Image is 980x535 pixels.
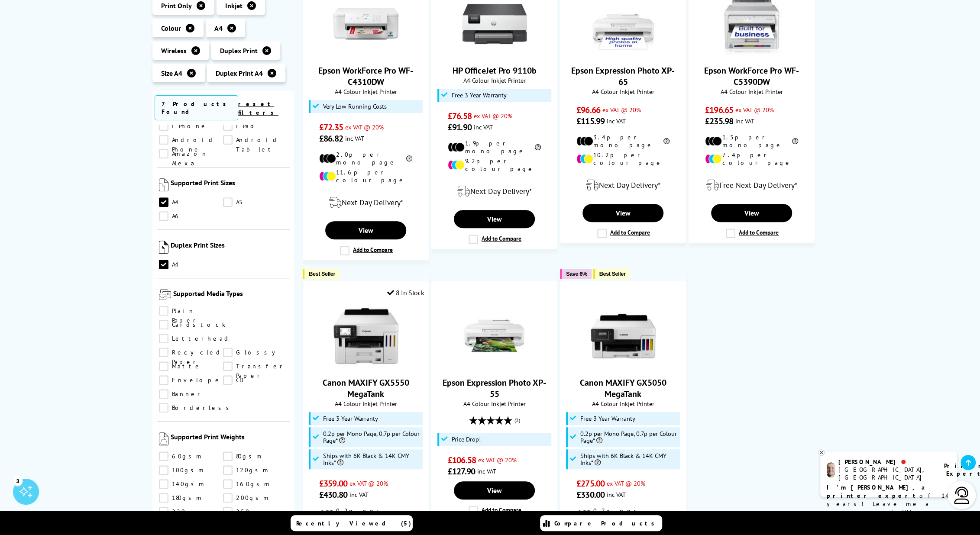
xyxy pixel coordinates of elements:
span: Supported Print Sizes [171,178,288,193]
div: 8 In Stock [387,288,424,297]
li: 11.6p per colour page [319,168,412,184]
a: Epson Expression Photo XP-65 [591,49,656,58]
span: inc VAT [349,490,369,499]
span: £196.65 [705,104,733,116]
button: Save 6% [560,269,591,279]
span: Price Drop! [452,436,481,443]
span: ex VAT @ 20% [735,106,774,114]
a: Epson WorkForce Pro WF-C5390DW [704,65,799,87]
span: Free 3 Year Warranty [580,415,635,422]
span: Recently Viewed (5) [296,519,411,527]
img: Epson Expression Photo XP-55 [462,303,527,368]
span: £275.00 [576,478,605,489]
img: Supported Print Sizes [159,178,169,191]
img: Canon MAXIFY GX5550 MegaTank [333,303,398,368]
a: Canon MAXIFY GX5550 MegaTank [323,377,409,400]
span: Duplex Print Sizes [171,241,288,255]
a: Recycled Paper [159,348,223,357]
img: ashley-livechat.png [827,462,835,477]
a: Glossy [223,348,288,357]
img: user-headset-light.svg [953,487,970,504]
li: 1.5p per mono page [705,133,798,149]
a: A4 [159,260,223,269]
span: inc VAT [607,490,626,499]
li: 7.4p per colour page [705,151,798,167]
span: inc VAT [735,117,754,125]
span: Size A4 [161,69,182,77]
span: 0.2p per Mono Page, 0.7p per Colour Page* [323,430,421,444]
div: 3 [13,476,23,485]
div: modal_delivery [436,179,553,203]
a: 250gsm [223,507,288,516]
a: A6 [159,211,223,221]
button: Best Seller [593,269,630,279]
span: £330.00 [576,489,605,500]
a: View [454,481,534,500]
a: 160gsm [223,479,288,489]
span: £430.80 [319,489,347,500]
a: View [325,221,406,239]
a: A4 [159,197,223,207]
label: Add to Compare [469,506,521,516]
span: £106.58 [448,454,476,466]
li: 2.0p per mono page [319,151,412,166]
a: reset filters [238,100,278,116]
a: 140gsm [159,479,223,489]
a: iPad [223,121,288,131]
span: ex VAT @ 20% [474,112,512,120]
span: Best Seller [599,271,626,277]
span: A4 Colour Inkjet Printer [307,400,424,408]
a: Plain Paper [159,306,223,316]
label: Add to Compare [726,229,779,238]
span: Free 3 Year Warranty [323,415,378,422]
label: Add to Compare [340,246,393,255]
a: 220gsm [159,507,223,516]
li: 9.2p per colour page [448,157,541,173]
li: 10.2p per colour page [576,151,670,167]
span: Wireless [161,46,187,55]
button: Best Seller [303,269,340,279]
a: Amazon Alexa [159,149,223,158]
span: Save 6% [566,271,587,277]
span: A4 Colour Inkjet Printer [565,87,681,96]
span: A4 Colour Inkjet Printer [565,400,681,408]
span: £72.35 [319,122,343,133]
a: Android Phone [159,135,223,145]
span: 0.2p per Mono Page, 0.7p per Colour Page* [580,430,678,444]
img: Supported Print Weights [159,432,169,445]
img: Canon MAXIFY GX5050 MegaTank [591,303,656,368]
span: inc VAT [474,123,493,131]
span: inc VAT [345,134,364,142]
span: ex VAT @ 20% [349,479,388,487]
a: A5 [223,197,288,207]
a: Matte [159,361,223,371]
span: £91.90 [448,122,472,133]
span: Colour [161,24,181,32]
a: Recently Viewed (5) [291,515,413,531]
li: 1.9p per mono page [448,139,541,155]
span: ex VAT @ 20% [602,106,641,114]
li: 3.4p per mono page [576,133,670,149]
span: A4 Colour Inkjet Printer [436,400,553,408]
a: Epson WorkForce Pro WF-C4310DW [333,49,398,58]
p: of 14 years! Leave me a message and I'll respond ASAP [827,483,951,525]
span: 7 Products Found [155,95,239,120]
span: A4 Colour Inkjet Printer [307,87,424,96]
span: Duplex Print A4 [216,69,263,77]
label: Add to Compare [597,229,650,238]
span: ex VAT @ 20% [478,456,517,464]
a: Transfer Paper [223,361,288,371]
a: iPhone [159,121,223,131]
span: Duplex Print [220,46,258,55]
span: Print Only [161,1,192,10]
span: £235.98 [705,116,733,127]
a: Banner [159,389,223,399]
span: ex VAT @ 20% [607,479,645,487]
a: Android Tablet [223,135,288,145]
a: 100gsm [159,465,223,475]
span: inc VAT [607,117,626,125]
a: Epson WorkForce Pro WF-C5390DW [719,49,784,58]
a: Cardstock [159,320,226,329]
span: £76.58 [448,110,472,122]
a: HP OfficeJet Pro 9110b [462,49,527,58]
